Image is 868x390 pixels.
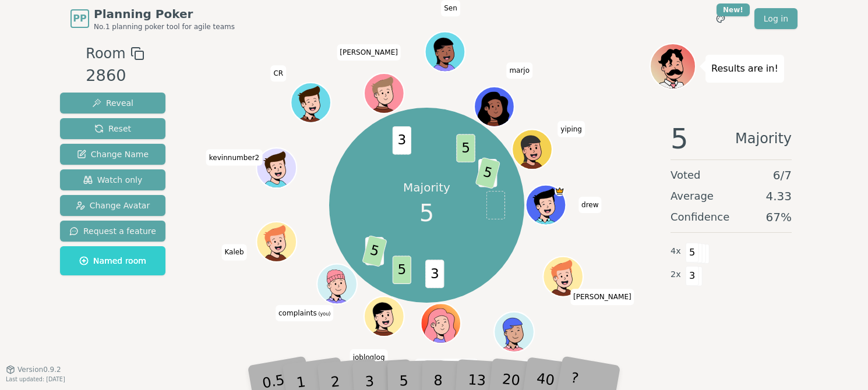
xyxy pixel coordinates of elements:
[60,93,165,114] button: Reveal
[578,197,601,213] span: Click to change your name
[686,266,699,286] span: 3
[17,365,61,374] span: Version 0.9.2
[317,311,331,317] span: (you)
[83,174,143,186] span: Watch only
[6,365,61,374] button: Version0.9.2
[671,167,701,183] span: Voted
[686,243,699,263] span: 5
[403,179,450,196] p: Majority
[319,265,357,303] button: Click to change your avatar
[94,123,131,134] span: Reset
[393,126,411,154] span: 3
[671,209,729,225] span: Confidence
[475,157,501,189] span: 5
[671,245,681,258] span: 4 x
[506,63,532,79] span: Click to change your name
[765,188,792,204] span: 4.33
[60,246,165,275] button: Named room
[86,64,144,88] div: 2860
[671,268,681,281] span: 2 x
[570,289,634,305] span: Click to change your name
[337,44,401,61] span: Click to change your name
[60,118,165,139] button: Reset
[558,121,585,137] span: Click to change your name
[735,125,792,153] span: Majority
[362,235,388,267] span: 5
[60,169,165,190] button: Watch only
[276,305,333,321] span: Click to change your name
[671,125,689,153] span: 5
[70,6,235,31] a: PPPlanning PokerNo.1 planning poker tool for agile teams
[393,256,411,283] span: 5
[270,66,286,82] span: Click to change your name
[457,134,475,162] span: 5
[60,221,165,242] button: Request a feature
[419,196,434,231] span: 5
[60,144,165,165] button: Change Name
[6,376,65,382] span: Last updated: [DATE]
[717,3,750,16] div: New!
[710,8,731,29] button: New!
[671,188,714,204] span: Average
[73,12,86,26] span: PP
[94,22,235,31] span: No.1 planning poker tool for agile teams
[79,255,146,267] span: Named room
[76,200,150,211] span: Change Avatar
[86,43,125,64] span: Room
[766,209,792,225] span: 67 %
[77,148,149,160] span: Change Name
[426,260,444,288] span: 3
[206,150,262,166] span: Click to change your name
[221,244,246,261] span: Click to change your name
[555,186,565,196] span: drew is the host
[94,6,235,22] span: Planning Poker
[754,8,798,29] a: Log in
[69,225,156,237] span: Request a feature
[711,61,778,77] p: Results are in!
[60,195,165,216] button: Change Avatar
[773,167,792,183] span: 6 / 7
[92,97,133,109] span: Reveal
